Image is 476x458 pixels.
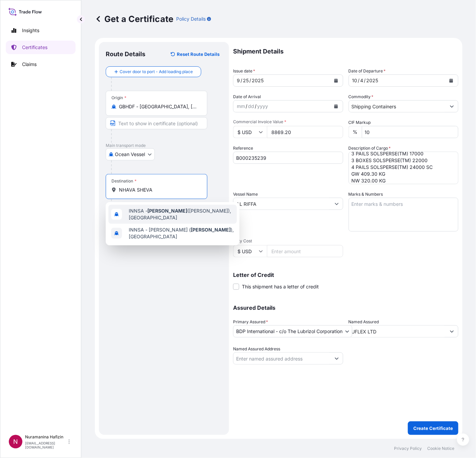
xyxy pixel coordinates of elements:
button: Calendar [446,75,457,86]
p: Create Certificate [413,425,453,432]
span: INNSA - [PERSON_NAME] ( ), [GEOGRAPHIC_DATA] [129,226,234,240]
label: Reference [233,145,253,152]
div: year, [366,77,379,85]
div: month, [236,77,241,85]
p: Assured Details [233,305,458,310]
button: Show suggestions [446,100,458,112]
div: / [255,102,256,110]
span: N [13,438,18,445]
div: / [364,77,366,85]
span: BDP International - c/o The Lubrizol Corporation [236,328,343,335]
div: year, [251,77,264,85]
div: month, [236,102,246,110]
div: / [241,77,242,85]
label: Commodity [349,93,374,100]
p: [EMAIL_ADDRESS][DOMAIN_NAME] [25,441,67,449]
input: Enter booking reference [233,152,343,164]
div: day, [360,77,364,85]
b: [PERSON_NAME] [147,208,187,214]
label: Named Assured [349,319,379,325]
input: Type to search vessel name or IMO [233,198,331,210]
input: Assured Name [349,325,446,337]
span: Ocean Vessel [115,151,145,158]
label: Vessel Name [233,191,258,198]
div: day, [242,77,249,85]
div: / [358,77,360,85]
div: day, [247,102,255,110]
button: Select transport [106,148,155,160]
span: Primary Assured [233,319,268,325]
span: Commercial Invoice Value [233,119,343,125]
p: Cookie Notice [427,446,454,451]
p: Nuramanina Hafizin [25,434,67,440]
span: Date of Departure [349,68,386,74]
p: Main transport mode [106,143,222,148]
input: Destination [119,187,199,193]
input: Origin [119,103,199,110]
p: Reset Route Details [177,51,220,58]
p: Certificates [22,44,47,51]
p: Claims [22,61,37,68]
div: / [249,77,251,85]
span: Duty Cost [233,238,343,244]
span: INNSA - ([PERSON_NAME]), [GEOGRAPHIC_DATA] [129,208,234,221]
p: Route Details [106,50,145,58]
input: Enter amount [267,245,343,257]
input: Type to search commodity [349,100,446,112]
p: Policy Details [176,16,206,22]
input: Named Assured Address [233,352,331,365]
div: year, [256,102,269,110]
label: Named Assured Address [233,346,280,352]
b: [PERSON_NAME] [191,227,231,233]
p: Get a Certificate [95,14,173,24]
div: / [246,102,247,110]
span: Date of Arrival [233,93,261,100]
p: Privacy Policy [394,446,422,451]
input: Enter percentage between 0 and 24% [362,126,459,138]
span: This shipment has a letter of credit [242,283,319,290]
label: Description of Cargo [349,145,391,152]
button: Show suggestions [446,325,458,337]
span: Cover door to port - Add loading place [120,68,193,75]
input: Enter amount [267,126,343,138]
button: Calendar [331,101,342,112]
div: Origin [111,95,126,101]
div: Destination [111,178,137,184]
label: CIF Markup [349,119,371,126]
button: Show suggestions [331,352,343,365]
div: % [349,126,362,138]
button: Show suggestions [331,198,343,210]
span: Issue date [233,68,255,74]
button: Calendar [331,75,342,86]
p: Letter of Credit [233,272,458,278]
p: Shipment Details [233,42,458,61]
p: Insights [22,27,39,34]
div: Show suggestions [106,202,240,245]
label: Marks & Numbers [349,191,383,198]
div: month, [352,77,358,85]
input: Text to appear on certificate [106,117,207,129]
